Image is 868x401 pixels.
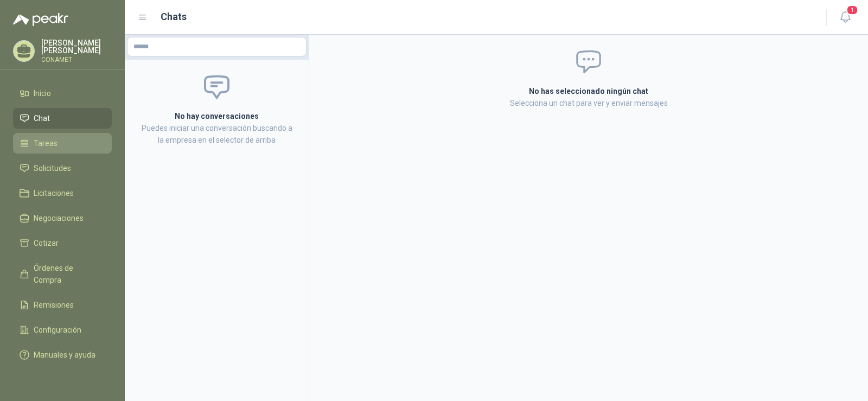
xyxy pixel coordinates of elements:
span: Órdenes de Compra [34,262,101,286]
h2: No hay conversaciones [138,110,296,122]
h2: No has seleccionado ningún chat [399,85,778,97]
a: Tareas [13,133,112,154]
span: 1 [846,5,858,15]
span: Chat [34,112,50,124]
a: Chat [13,108,112,129]
a: Cotizar [13,233,112,253]
span: Negociaciones [34,212,84,224]
a: Órdenes de Compra [13,258,112,290]
a: Remisiones [13,295,112,315]
img: Logo peakr [13,13,68,26]
span: Manuales y ayuda [34,349,95,361]
span: Solicitudes [34,162,71,174]
span: Configuración [34,324,81,336]
h1: Chats [161,9,187,24]
p: Selecciona un chat para ver y enviar mensajes [399,97,778,109]
button: 1 [835,8,855,27]
p: [PERSON_NAME] [PERSON_NAME] [41,39,112,54]
span: Cotizar [34,237,59,249]
span: Inicio [34,87,51,99]
a: Manuales y ayuda [13,345,112,365]
p: CONAMET [41,56,112,63]
a: Licitaciones [13,183,112,203]
a: Negociaciones [13,208,112,228]
p: Puedes iniciar una conversación buscando a la empresa en el selector de arriba [138,122,296,146]
span: Tareas [34,137,58,149]
a: Solicitudes [13,158,112,179]
a: Configuración [13,320,112,340]
span: Remisiones [34,299,74,311]
span: Licitaciones [34,187,74,199]
a: Inicio [13,83,112,104]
